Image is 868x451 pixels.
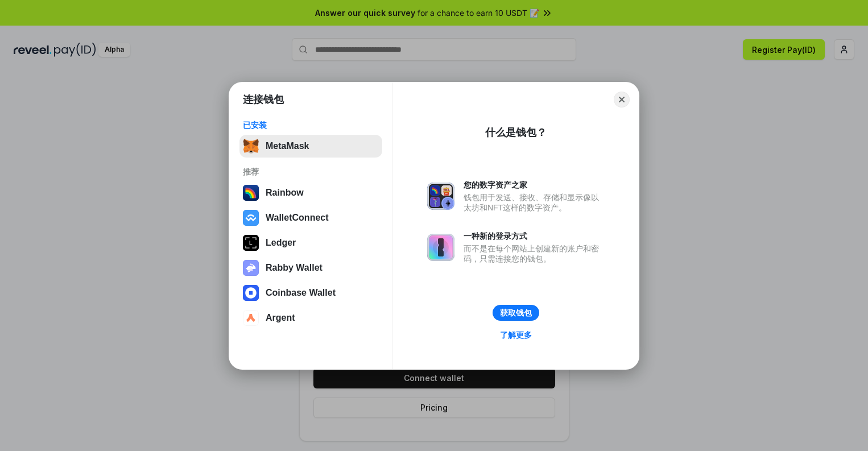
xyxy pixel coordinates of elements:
button: Coinbase Wallet [239,282,382,304]
div: MetaMask [266,141,309,151]
button: Rainbow [239,181,382,204]
div: 而不是在每个网站上创建新的账户和密码，只需连接您的钱包。 [464,243,605,264]
div: 推荐 [243,167,379,177]
img: svg+xml,%3Csvg%20xmlns%3D%22http%3A%2F%2Fwww.w3.org%2F2000%2Fsvg%22%20fill%3D%22none%22%20viewBox... [243,260,259,276]
img: svg+xml,%3Csvg%20xmlns%3D%22http%3A%2F%2Fwww.w3.org%2F2000%2Fsvg%22%20fill%3D%22none%22%20viewBox... [427,183,454,210]
div: 什么是钱包？ [485,126,547,139]
div: 您的数字资产之家 [464,180,605,190]
div: WalletConnect [266,213,329,223]
button: MetaMask [239,135,382,158]
button: WalletConnect [239,206,382,229]
img: svg+xml,%3Csvg%20xmlns%3D%22http%3A%2F%2Fwww.w3.org%2F2000%2Fsvg%22%20width%3D%2228%22%20height%3... [243,235,259,251]
button: Ledger [239,231,382,254]
button: Close [614,92,630,107]
a: 了解更多 [493,328,539,342]
div: Rabby Wallet [266,263,323,273]
img: svg+xml,%3Csvg%20width%3D%2228%22%20height%3D%2228%22%20viewBox%3D%220%200%2028%2028%22%20fill%3D... [243,210,259,226]
button: Argent [239,307,382,329]
div: Ledger [266,238,296,248]
img: svg+xml,%3Csvg%20width%3D%22120%22%20height%3D%22120%22%20viewBox%3D%220%200%20120%20120%22%20fil... [243,185,259,201]
img: svg+xml,%3Csvg%20fill%3D%22none%22%20height%3D%2233%22%20viewBox%3D%220%200%2035%2033%22%20width%... [243,138,259,154]
button: 获取钱包 [493,305,539,321]
h1: 连接钱包 [243,93,284,106]
div: 了解更多 [500,330,532,340]
div: Argent [266,313,295,323]
img: svg+xml,%3Csvg%20width%3D%2228%22%20height%3D%2228%22%20viewBox%3D%220%200%2028%2028%22%20fill%3D... [243,310,259,326]
div: 已安装 [243,120,379,130]
button: Rabby Wallet [239,256,382,279]
div: Coinbase Wallet [266,288,336,298]
div: 钱包用于发送、接收、存储和显示像以太坊和NFT这样的数字资产。 [464,192,605,213]
div: Rainbow [266,188,304,198]
img: svg+xml,%3Csvg%20xmlns%3D%22http%3A%2F%2Fwww.w3.org%2F2000%2Fsvg%22%20fill%3D%22none%22%20viewBox... [427,234,454,261]
img: svg+xml,%3Csvg%20width%3D%2228%22%20height%3D%2228%22%20viewBox%3D%220%200%2028%2028%22%20fill%3D... [243,285,259,301]
div: 获取钱包 [500,308,532,318]
div: 一种新的登录方式 [464,231,605,241]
